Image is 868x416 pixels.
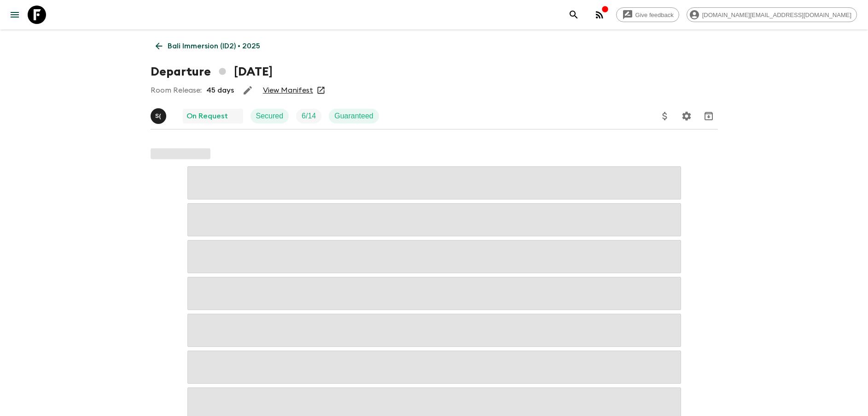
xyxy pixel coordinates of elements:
[334,111,373,122] p: Guaranteed
[151,37,265,55] a: Bali Immersion (ID2) • 2025
[6,6,24,24] button: menu
[155,112,161,120] p: S (
[151,85,202,96] p: Room Release:
[206,85,234,96] p: 45 days
[186,111,228,122] p: On Request
[630,12,679,18] span: Give feedback
[687,7,857,22] div: [DOMAIN_NAME][EMAIL_ADDRESS][DOMAIN_NAME]
[263,86,313,95] a: View Manifest
[151,111,168,118] span: Shandy (Putu) Sandhi Astra Juniawan
[565,6,583,24] button: search adventures
[296,109,321,123] div: Trip Fill
[302,111,316,122] p: 6 / 14
[697,12,856,18] span: [DOMAIN_NAME][EMAIL_ADDRESS][DOMAIN_NAME]
[677,107,696,125] button: Settings
[616,7,679,22] a: Give feedback
[256,111,284,122] p: Secured
[168,41,260,52] p: Bali Immersion (ID2) • 2025
[250,109,289,123] div: Secured
[151,63,273,81] h1: Departure [DATE]
[699,107,718,125] button: Archive (Completed, Cancelled or Unsynced Departures only)
[151,108,168,124] button: S(
[656,107,674,125] button: Update Price, Early Bird Discount and Costs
